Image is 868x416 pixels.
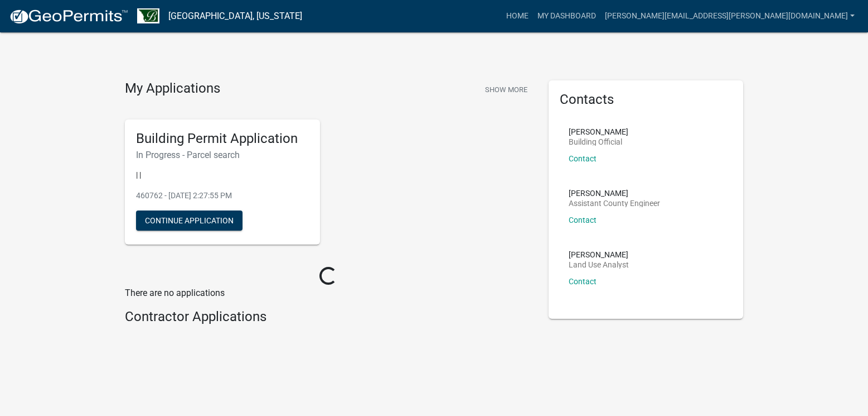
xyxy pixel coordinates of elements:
[569,261,629,269] p: Land Use Analyst
[533,6,600,27] a: My Dashboard
[569,251,629,259] p: [PERSON_NAME]
[137,8,159,23] img: Benton County, Minnesota
[125,309,532,325] h4: Contractor Applications
[136,131,309,147] h5: Building Permit Application
[502,6,533,27] a: Home
[136,190,309,202] p: 460762 - [DATE] 2:27:55 PM
[136,211,243,231] button: Continue Application
[136,150,309,160] h6: In Progress - Parcel search
[125,286,532,300] p: There are no applications
[560,92,733,108] h5: Contacts
[569,189,660,197] p: [PERSON_NAME]
[125,309,532,329] wm-workflow-list-section: Contractor Applications
[600,6,859,27] a: [PERSON_NAME][EMAIL_ADDRESS][PERSON_NAME][DOMAIN_NAME]
[569,277,597,286] a: Contact
[569,128,628,136] p: [PERSON_NAME]
[569,199,660,207] p: Assistant County Engineer
[569,138,628,146] p: Building Official
[481,80,532,99] button: Show More
[136,169,309,181] p: | |
[125,80,220,97] h4: My Applications
[569,216,597,224] a: Contact
[569,154,597,163] a: Contact
[168,7,302,26] a: [GEOGRAPHIC_DATA], [US_STATE]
